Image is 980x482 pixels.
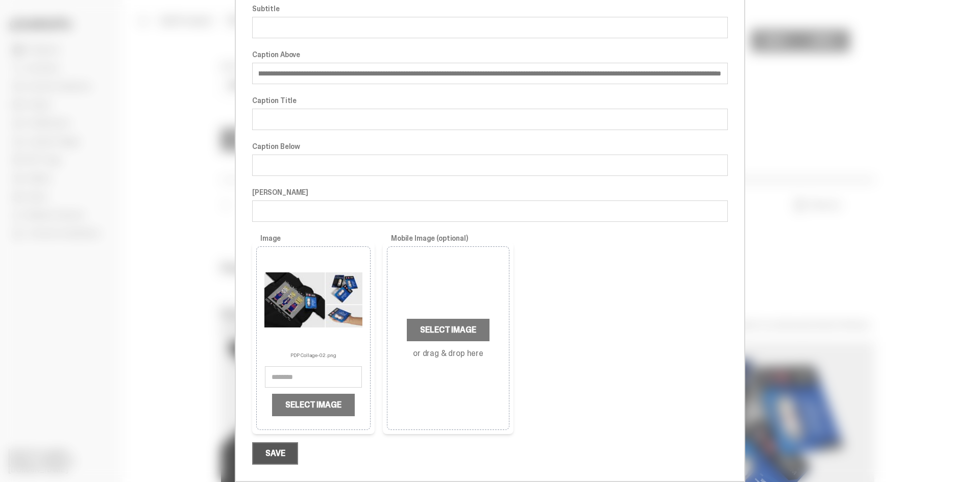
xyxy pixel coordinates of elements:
label: Caption Above [252,50,728,59]
span: Image [260,234,281,243]
label: [PERSON_NAME] [252,188,728,196]
button: Save [252,442,298,465]
span: Mobile Image (optional) [391,234,468,243]
label: or drag & drop here [413,349,483,358]
div: Save [265,449,285,458]
label: Subtitle [252,5,728,13]
label: Caption Below [252,142,728,150]
p: PDP Collage-02.png [290,349,336,358]
label: Select Image [407,319,489,341]
label: Caption Title [252,96,728,105]
label: Select Image [272,394,354,416]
